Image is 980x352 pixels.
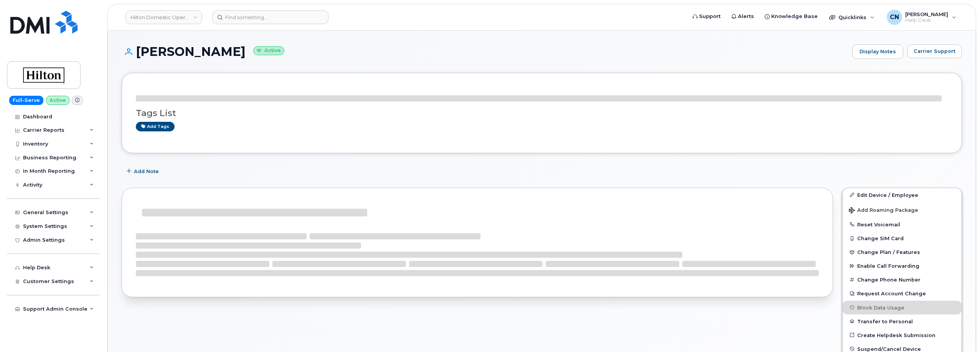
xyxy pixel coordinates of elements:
button: Change Plan / Features [843,245,962,259]
button: Enable Call Forwarding [843,259,962,273]
a: Edit Device / Employee [843,188,962,202]
button: Block Data Usage [843,301,962,314]
button: Change SIM Card [843,231,962,245]
button: Change Phone Number [843,273,962,287]
button: Transfer to Personal [843,314,962,328]
span: Enable Call Forwarding [857,263,919,269]
button: Request Account Change [843,287,962,300]
button: Add Note [122,165,165,178]
span: Carrier Support [914,47,955,55]
button: Reset Voicemail [843,218,962,231]
a: Display Notes [852,44,903,59]
a: Add tags [136,122,175,131]
button: Carrier Support [907,44,962,58]
span: Change Plan / Features [857,249,920,255]
small: Active [253,46,284,55]
span: Add Roaming Package [849,207,918,214]
h3: Tags List [136,108,948,118]
h1: [PERSON_NAME] [122,45,848,58]
button: Add Roaming Package [843,202,962,218]
span: Add Note [134,168,159,175]
span: Suspend/Cancel Device [857,346,921,352]
a: Create Helpdesk Submission [843,328,962,342]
